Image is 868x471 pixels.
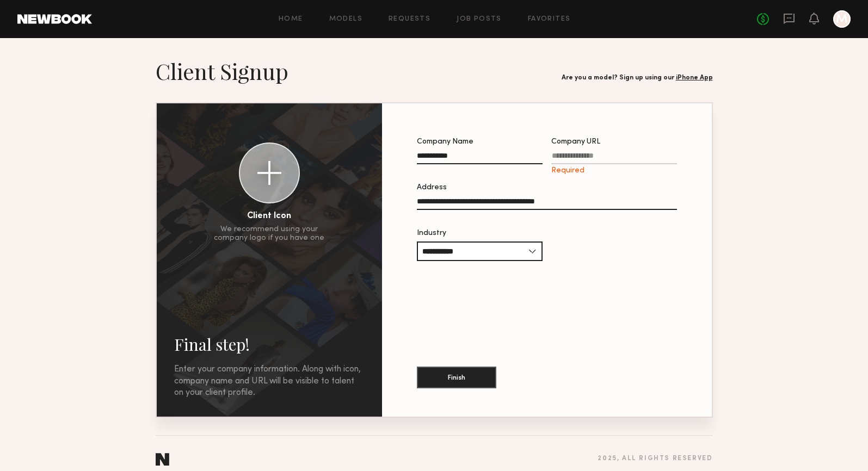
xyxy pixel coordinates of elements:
[562,75,713,82] div: Are you a model? Sign up using our
[417,138,543,146] div: Company Name
[676,75,713,81] a: iPhone App
[389,16,430,23] a: Requests
[174,333,365,355] h2: Final step!
[156,58,288,85] h1: Client Signup
[551,166,677,175] div: Required
[598,455,712,462] div: 2025 , all rights reserved
[417,197,677,210] input: Address
[551,138,677,146] div: Company URL
[247,212,291,221] div: Client Icon
[417,152,543,164] input: Company Name
[329,16,362,23] a: Models
[551,152,677,164] input: Company URLRequired
[833,10,851,28] a: M
[214,225,324,243] div: We recommend using your company logo if you have one
[279,16,303,23] a: Home
[417,367,496,388] button: Finish
[417,230,543,237] div: Industry
[528,16,571,23] a: Favorites
[417,184,677,191] div: Address
[457,16,502,23] a: Job Posts
[174,364,365,399] div: Enter your company information. Along with icon, company name and URL will be visible to talent o...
